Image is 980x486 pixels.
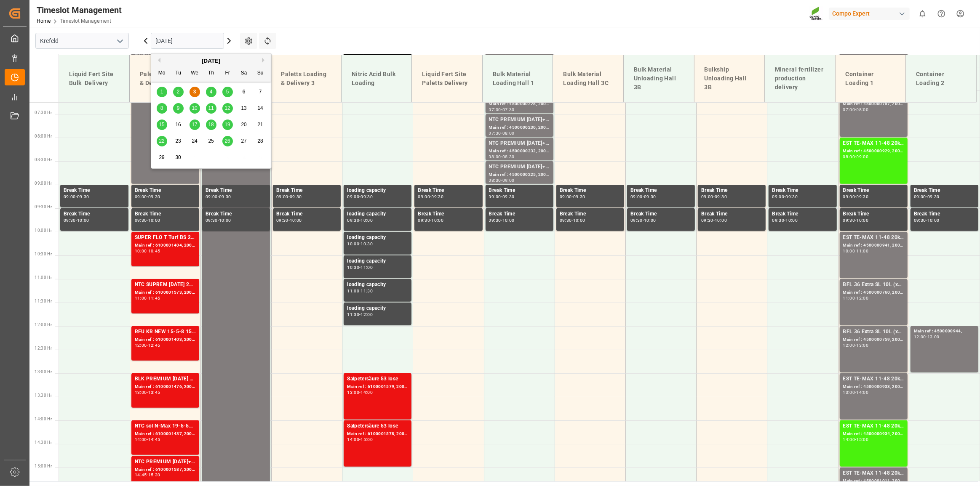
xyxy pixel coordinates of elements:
[359,242,360,246] div: -
[913,66,969,91] div: Container Loading 2
[785,195,798,199] div: 09:30
[572,195,573,199] div: -
[135,328,196,336] div: RFU KR NEW 15-5-8 15kg (x60) DE,AT;FLO T PERM [DATE] 25kg (x40) INT;NTC SUPREM [DATE] 25kg (x40)A...
[135,296,147,300] div: 11:00
[432,218,444,222] div: 10:00
[208,122,214,127] span: 18
[224,105,230,111] span: 12
[190,136,200,146] div: Choose Wednesday, September 24th, 2025
[222,136,233,146] div: Choose Friday, September 26th, 2025
[173,120,184,130] div: Choose Tuesday, September 16th, 2025
[135,210,196,218] div: Break Time
[855,343,856,347] div: -
[37,18,51,24] a: Home
[926,335,927,339] div: -
[772,210,833,218] div: Break Time
[843,234,904,242] div: EST TE-MAX 11-48 20kg (x56) WW
[914,186,975,195] div: Break Time
[206,68,216,79] div: Th
[151,33,224,49] input: DD.MM.YYYY
[239,87,249,97] div: Choose Saturday, September 6th, 2025
[347,383,408,390] div: Main ref : 6100001579, 2000001349
[857,195,869,199] div: 09:30
[175,138,181,144] span: 23
[135,336,196,343] div: Main ref : 6100001403, 2000000962;
[147,195,148,199] div: -
[35,204,52,209] span: 09:30 Hr
[772,218,784,222] div: 09:30
[241,138,246,144] span: 27
[701,186,762,195] div: Break Time
[147,249,148,253] div: -
[927,195,940,199] div: 09:30
[190,120,200,130] div: Choose Wednesday, September 17th, 2025
[489,218,501,222] div: 09:30
[927,218,940,222] div: 10:00
[502,108,515,112] div: 07:30
[206,218,218,222] div: 09:30
[35,181,52,186] span: 09:00 Hr
[135,383,196,390] div: Main ref : 6100001476, 2000001304
[829,8,910,20] div: Compo Expert
[855,296,856,300] div: -
[843,139,904,148] div: EST TE-MAX 11-48 20kg (x56) WW
[35,157,52,162] span: 08:30 Hr
[643,195,644,199] div: -
[155,58,160,63] button: Previous Month
[35,299,52,303] span: 11:30 Hr
[857,249,869,253] div: 11:00
[206,186,267,195] div: Break Time
[206,210,267,218] div: Break Time
[502,218,515,222] div: 10:00
[210,89,213,95] span: 4
[914,218,926,222] div: 09:30
[219,218,231,222] div: 10:00
[501,108,502,112] div: -
[489,155,501,159] div: 08:00
[347,210,408,218] div: loading capacity
[206,120,216,130] div: Choose Thursday, September 18th, 2025
[359,313,360,316] div: -
[359,390,360,394] div: -
[572,218,573,222] div: -
[148,218,160,222] div: 10:00
[360,195,373,199] div: 09:30
[35,33,129,49] input: Type to search/select
[713,218,715,222] div: -
[347,289,359,293] div: 11:00
[348,66,405,91] div: Nitric Acid Bulk Loading
[809,6,823,21] img: Screenshot%202023-09-29%20at%2010.02.21.png_1712312052.png
[643,218,644,222] div: -
[347,281,408,289] div: loading capacity
[772,186,833,195] div: Break Time
[177,105,180,111] span: 9
[843,210,904,218] div: Break Time
[501,195,502,199] div: -
[418,195,430,199] div: 09:00
[192,105,197,111] span: 10
[347,218,359,222] div: 09:30
[173,103,184,114] div: Choose Tuesday, September 9th, 2025
[347,234,408,242] div: loading capacity
[855,249,856,253] div: -
[255,103,266,114] div: Choose Sunday, September 14th, 2025
[843,289,904,296] div: Main ref : 4500000760, 20000006002000000600;2000000971
[560,210,621,218] div: Break Time
[701,62,758,95] div: Bulkship Unloading Hall 3B
[208,138,214,144] span: 25
[359,195,360,199] div: -
[241,105,246,111] span: 13
[257,122,263,127] span: 21
[489,171,550,178] div: Main ref : 4500000225, 2000000040
[489,66,546,91] div: Bulk Material Loading Hall 1
[148,390,160,394] div: 13:45
[927,335,940,339] div: 13:00
[857,108,869,112] div: 08:00
[347,242,359,246] div: 10:00
[177,89,180,95] span: 2
[290,195,302,199] div: 09:30
[501,218,502,222] div: -
[347,390,359,394] div: 13:00
[157,87,167,97] div: Choose Monday, September 1st, 2025
[148,343,160,347] div: 12:45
